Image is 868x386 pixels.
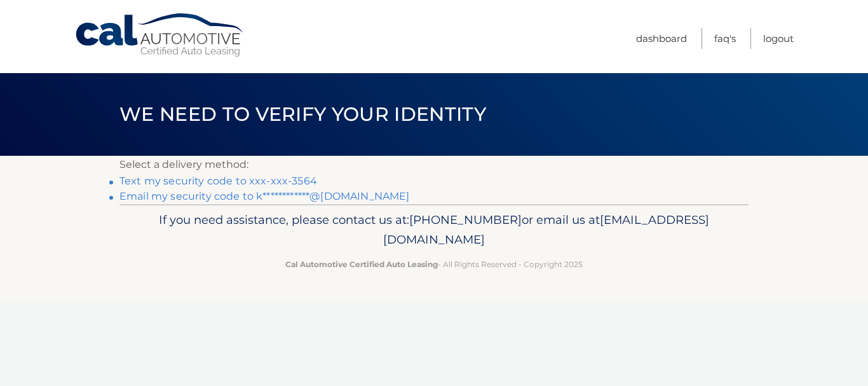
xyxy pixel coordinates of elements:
a: Text my security code to xxx-xxx-3564 [119,175,317,187]
span: We need to verify your identity [119,102,486,126]
a: Cal Automotive [74,13,246,58]
p: Select a delivery method: [119,156,749,174]
a: Logout [763,28,794,49]
span: [PHONE_NUMBER] [409,212,522,227]
a: FAQ's [714,28,736,49]
p: If you need assistance, please contact us at: or email us at [128,210,740,251]
a: Dashboard [636,28,687,49]
strong: Cal Automotive Certified Auto Leasing [285,259,438,269]
p: - All Rights Reserved - Copyright 2025 [128,258,740,271]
